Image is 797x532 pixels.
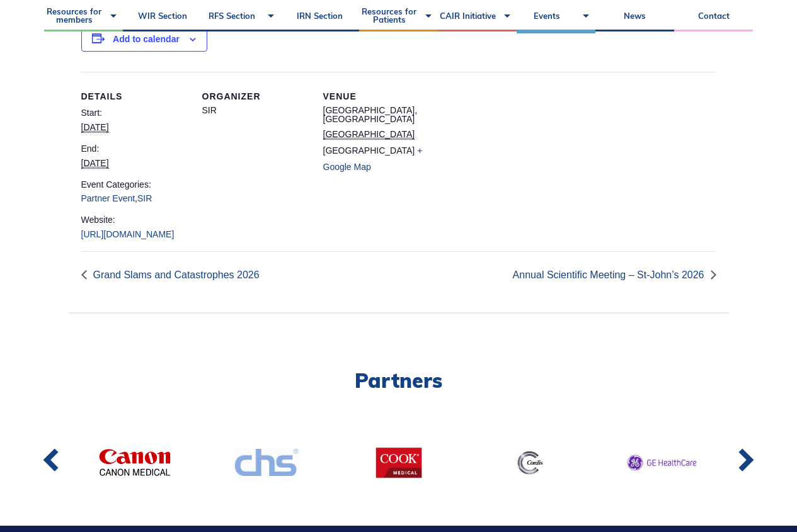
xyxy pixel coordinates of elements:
a: Grand Slams and Catastrophes 2026 [81,269,267,280]
h2: Venue [323,92,429,101]
abbr: 2026-04-11 [81,122,109,133]
dd: [GEOGRAPHIC_DATA], [GEOGRAPHIC_DATA] [323,106,429,123]
dt: Start: [81,106,187,120]
dt: Event Categories: [81,178,187,192]
button: View links to add events to your calendar [113,34,180,44]
dt: End: [81,142,187,156]
a: SIR [137,193,152,203]
dd: , [81,194,187,203]
a: Annual Scientific Meeting – St-John’s 2026 [506,269,716,280]
a: [URL][DOMAIN_NAME] [81,229,175,239]
a: Partner Event [81,193,135,203]
h2: Organizer [202,92,308,101]
abbr: 2026-04-17 [81,158,109,169]
nav: Event Navigation [81,269,716,282]
span: [GEOGRAPHIC_DATA] [323,145,415,156]
dt: Website: [81,213,187,227]
h2: Details [81,92,187,101]
iframe: Venue location map [444,92,577,225]
h2: Partners [44,370,753,390]
abbr: Ontario [323,129,415,140]
dd: SIR [202,106,308,115]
